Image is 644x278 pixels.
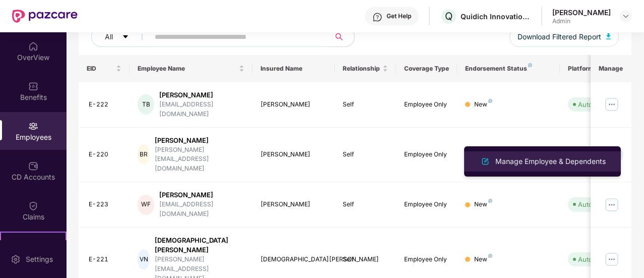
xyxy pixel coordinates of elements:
[606,33,611,39] img: svg+xml;base64,PHN2ZyB4bWxucz0iaHR0cDovL3d3dy53My5vcmcvMjAwMC9zdmciIHhtbG5zOnhsaW5rPSJodHRwOi8vd3...
[488,254,492,258] img: svg+xml;base64,PHN2ZyB4bWxucz0iaHR0cDovL3d3dy53My5vcmcvMjAwMC9zdmciIHdpZHRoPSI4IiBoZWlnaHQ9IjgiIH...
[330,27,355,47] button: search
[155,236,244,255] div: [DEMOGRAPHIC_DATA][PERSON_NAME]
[138,144,149,164] div: BR
[261,150,327,159] div: [PERSON_NAME]
[159,200,244,219] div: [EMAIL_ADDRESS][DOMAIN_NAME]
[372,12,382,22] img: svg+xml;base64,PHN2ZyBpZD0iSGVscC0zMngzMiIgeG1sbnM9Imh0dHA6Ly93d3cudzMub3JnLzIwMDAvc3ZnIiB3aWR0aD...
[474,255,492,264] div: New
[493,156,608,167] div: Manage Employee & Dependents
[138,249,149,269] div: VN
[252,55,335,82] th: Insured Name
[343,150,388,159] div: Self
[552,17,611,25] div: Admin
[91,27,153,47] button: Allcaret-down
[261,200,327,209] div: [PERSON_NAME]
[578,199,618,209] div: Auto Verified
[578,254,618,264] div: Auto Verified
[122,33,129,41] span: caret-down
[604,96,620,113] img: manageButton
[509,27,619,47] button: Download Filtered Report
[89,150,122,159] div: E-220
[28,121,38,131] img: svg+xml;base64,PHN2ZyBpZD0iRW1wbG95ZWVzIiB4bWxucz0iaHR0cDovL3d3dy53My5vcmcvMjAwMC9zdmciIHdpZHRoPS...
[343,255,388,264] div: Self
[159,100,244,119] div: [EMAIL_ADDRESS][DOMAIN_NAME]
[528,63,532,67] img: svg+xml;base64,PHN2ZyB4bWxucz0iaHR0cDovL3d3dy53My5vcmcvMjAwMC9zdmciIHdpZHRoPSI4IiBoZWlnaHQ9IjgiIH...
[11,254,21,264] img: svg+xml;base64,PHN2ZyBpZD0iU2V0dGluZy0yMHgyMCIgeG1sbnM9Imh0dHA6Ly93d3cudzMub3JnLzIwMDAvc3ZnIiB3aW...
[445,10,453,22] span: Q
[604,197,620,213] img: manageButton
[578,99,618,109] div: Auto Verified
[488,199,492,203] img: svg+xml;base64,PHN2ZyB4bWxucz0iaHR0cDovL3d3dy53My5vcmcvMjAwMC9zdmciIHdpZHRoPSI4IiBoZWlnaHQ9IjgiIH...
[396,55,458,82] th: Coverage Type
[138,65,237,73] span: Employee Name
[155,145,244,174] div: [PERSON_NAME][EMAIL_ADDRESS][DOMAIN_NAME]
[79,55,130,82] th: EID
[335,55,396,82] th: Relationship
[28,41,38,51] img: svg+xml;base64,PHN2ZyBpZD0iSG9tZSIgeG1sbnM9Imh0dHA6Ly93d3cudzMub3JnLzIwMDAvc3ZnIiB3aWR0aD0iMjAiIG...
[89,200,122,209] div: E-223
[518,31,601,42] span: Download Filtered Report
[404,150,449,159] div: Employee Only
[343,100,388,109] div: Self
[404,200,449,209] div: Employee Only
[488,99,492,103] img: svg+xml;base64,PHN2ZyB4bWxucz0iaHR0cDovL3d3dy53My5vcmcvMjAwMC9zdmciIHdpZHRoPSI4IiBoZWlnaHQ9IjgiIH...
[87,65,114,73] span: EID
[159,90,244,100] div: [PERSON_NAME]
[105,31,113,42] span: All
[343,200,388,209] div: Self
[28,161,38,171] img: svg+xml;base64,PHN2ZyBpZD0iQ0RfQWNjb3VudHMiIGRhdGEtbmFtZT0iQ0QgQWNjb3VudHMiIHhtbG5zPSJodHRwOi8vd3...
[474,100,492,109] div: New
[23,254,56,264] div: Settings
[479,155,491,168] img: svg+xml;base64,PHN2ZyB4bWxucz0iaHR0cDovL3d3dy53My5vcmcvMjAwMC9zdmciIHhtbG5zOnhsaW5rPSJodHRwOi8vd3...
[461,12,531,21] div: Quidich Innovation Labs Private Limited
[28,201,38,211] img: svg+xml;base64,PHN2ZyBpZD0iQ2xhaW0iIHhtbG5zPSJodHRwOi8vd3d3LnczLm9yZy8yMDAwL3N2ZyIgd2lkdGg9IjIwIi...
[622,12,630,20] img: svg+xml;base64,PHN2ZyBpZD0iRHJvcGRvd24tMzJ4MzIiIHhtbG5zPSJodHRwOi8vd3d3LnczLm9yZy8yMDAwL3N2ZyIgd2...
[343,65,380,73] span: Relationship
[155,136,244,145] div: [PERSON_NAME]
[89,100,122,109] div: E-222
[591,55,631,82] th: Manage
[130,55,252,82] th: Employee Name
[138,195,154,215] div: WF
[330,33,349,41] span: search
[604,251,620,267] img: manageButton
[465,65,551,73] div: Endorsement Status
[138,94,154,115] div: TB
[404,100,449,109] div: Employee Only
[387,12,411,20] div: Get Help
[474,200,492,209] div: New
[404,255,449,264] div: Employee Only
[261,255,327,264] div: [DEMOGRAPHIC_DATA][PERSON_NAME]
[552,8,611,17] div: [PERSON_NAME]
[12,10,78,23] img: New Pazcare Logo
[261,100,327,109] div: [PERSON_NAME]
[28,81,38,91] img: svg+xml;base64,PHN2ZyBpZD0iQmVuZWZpdHMiIHhtbG5zPSJodHRwOi8vd3d3LnczLm9yZy8yMDAwL3N2ZyIgd2lkdGg9Ij...
[159,190,244,200] div: [PERSON_NAME]
[568,65,623,73] div: Platform Status
[89,255,122,264] div: E-221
